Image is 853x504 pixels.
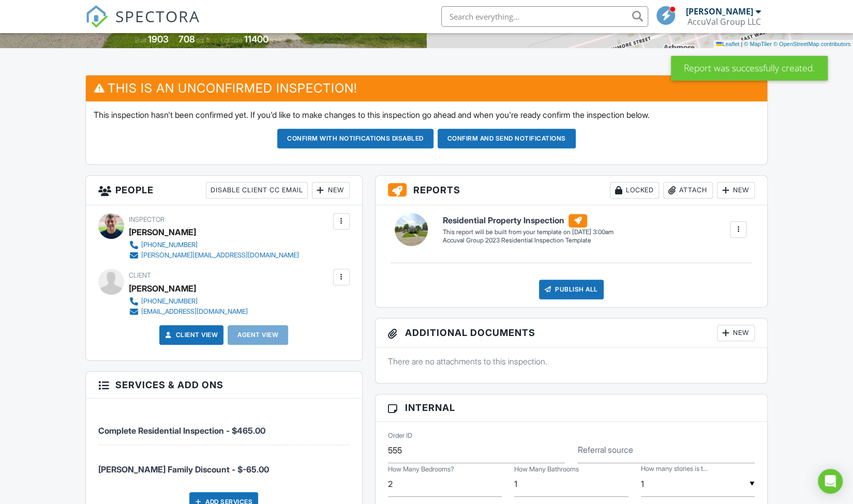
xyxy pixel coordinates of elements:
[388,465,454,474] label: How Many Bedrooms?
[129,307,248,317] a: [EMAIL_ADDRESS][DOMAIN_NAME]
[744,41,772,47] a: © MapTiler
[539,280,604,299] div: Publish All
[129,296,248,307] a: [PHONE_NUMBER]
[129,250,299,261] a: [PERSON_NAME][EMAIL_ADDRESS][DOMAIN_NAME]
[141,297,198,306] div: [PHONE_NUMBER]
[98,425,265,436] span: Complete Residential Inspection - $465.00
[388,471,502,497] input: How Many Bedrooms?
[129,240,299,250] a: [PHONE_NUMBER]
[376,394,768,421] h3: Internal
[221,36,243,44] span: Lot Size
[85,14,200,36] a: SPECTORA
[577,444,633,455] label: Referral source
[717,182,755,198] div: New
[686,6,753,17] div: [PERSON_NAME]
[129,216,164,223] span: Inspector
[277,129,433,148] button: Confirm with notifications disabled
[197,36,211,44] span: sq. ft.
[94,109,759,120] p: This inspection hasn't been confirmed yet. If you'd like to make changes to this inspection go ah...
[687,17,761,27] div: AccuVal Group LLC
[610,182,659,198] div: Locked
[388,431,412,440] label: Order ID
[312,182,350,198] div: New
[129,224,196,240] div: [PERSON_NAME]
[376,176,768,205] h3: Reports
[98,464,269,475] span: [PERSON_NAME] Family Discount - $-65.00
[135,36,146,44] span: Built
[129,281,196,296] div: [PERSON_NAME]
[244,34,268,44] div: 11400
[163,330,218,340] a: Client View
[141,308,248,316] div: [EMAIL_ADDRESS][DOMAIN_NAME]
[148,34,169,44] div: 1903
[178,34,195,44] div: 708
[388,356,755,367] p: There are no attachments to this inspection.
[443,228,613,236] div: This report will be built from your template on [DATE] 3:00am
[514,465,579,474] label: How Many Bathrooms
[641,464,708,474] label: How many stories is the building?
[717,325,755,341] div: New
[115,5,200,27] span: SPECTORA
[741,41,742,47] span: |
[98,445,350,483] li: Manual fee: Mauzy Family Discount
[438,129,576,148] button: Confirm and send notifications
[818,469,843,494] div: Open Intercom Messenger
[86,372,362,399] h3: Services & Add ons
[86,75,767,101] h3: This is an Unconfirmed Inspection!
[443,236,613,245] div: Accuval Group 2023 Residential Inspection Template
[663,182,713,198] div: Attach
[443,214,613,227] h6: Residential Property Inspection
[86,176,362,205] h3: People
[141,251,299,259] div: [PERSON_NAME][EMAIL_ADDRESS][DOMAIN_NAME]
[376,318,768,348] h3: Additional Documents
[773,41,850,47] a: © OpenStreetMap contributors
[85,5,108,28] img: The Best Home Inspection Software - Spectora
[98,406,350,445] li: Service: Complete Residential Inspection
[270,36,283,44] span: sq.ft.
[514,471,628,497] input: How Many Bathrooms
[129,271,151,279] span: Client
[141,241,198,249] div: [PHONE_NUMBER]
[716,41,739,47] a: Leaflet
[441,6,648,27] input: Search everything...
[206,182,308,198] div: Disable Client CC Email
[671,56,828,81] div: Report was successfully created.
